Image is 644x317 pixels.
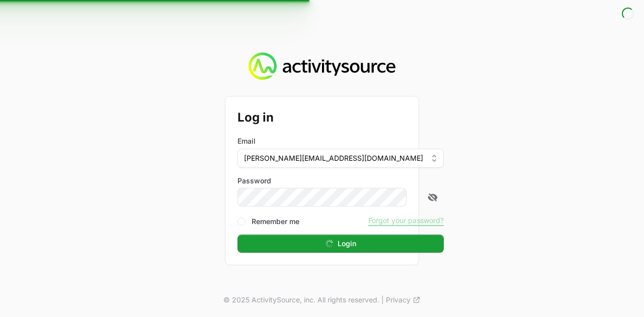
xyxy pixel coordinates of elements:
span: | [381,295,384,305]
label: Email [237,136,256,146]
label: Password [237,176,444,186]
a: Privacy [386,295,421,305]
h2: Log in [237,109,444,127]
span: [PERSON_NAME][EMAIL_ADDRESS][DOMAIN_NAME] [244,153,423,163]
label: Remember me [252,217,299,227]
span: Login [338,238,356,250]
img: Activity Source [249,52,395,80]
p: © 2025 ActivitySource, inc. All rights reserved. [223,295,379,305]
button: [PERSON_NAME][EMAIL_ADDRESS][DOMAIN_NAME] [237,149,444,168]
button: Login [237,235,444,253]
